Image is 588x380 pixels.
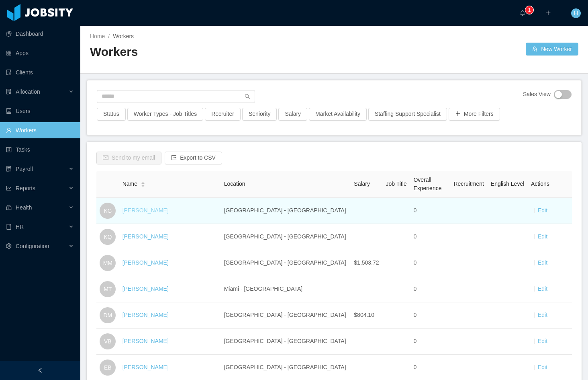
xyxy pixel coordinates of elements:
a: Edit [538,364,547,370]
button: icon: exportExport to CSV [165,152,222,164]
button: Salary [278,108,307,121]
span: MT [104,281,112,297]
button: Seniority [242,108,277,121]
span: Recruitment [453,181,484,187]
td: [GEOGRAPHIC_DATA] - [GEOGRAPHIC_DATA] [221,224,351,250]
span: VB [104,333,112,349]
td: [GEOGRAPHIC_DATA] - [GEOGRAPHIC_DATA] [221,329,351,355]
i: icon: bell [520,10,525,16]
span: Location [224,181,245,187]
a: Edit [538,207,547,214]
span: Reports [16,185,35,191]
span: $804.10 [354,312,374,318]
td: 0 [410,329,450,355]
a: icon: profileTasks [6,142,74,158]
button: Staffing Support Specialist [368,108,447,121]
i: icon: medicine-box [6,205,12,210]
span: Allocation [16,88,40,95]
td: Miami - [GEOGRAPHIC_DATA] [221,276,351,302]
span: / [108,33,110,39]
i: icon: file-protect [6,166,12,172]
td: [GEOGRAPHIC_DATA] - [GEOGRAPHIC_DATA] [221,250,351,276]
button: Status [97,108,126,121]
a: Home [90,33,105,39]
span: Health [16,204,32,211]
span: Name [122,180,137,188]
a: [PERSON_NAME] [122,207,169,214]
sup: 1 [525,6,533,14]
a: Edit [538,233,547,240]
td: 0 [410,276,450,302]
span: DM [103,307,112,323]
a: icon: userWorkers [6,122,74,138]
a: [PERSON_NAME] [122,233,169,240]
a: [PERSON_NAME] [122,364,169,370]
i: icon: setting [6,243,12,249]
i: icon: line-chart [6,185,12,191]
button: icon: usergroup-addNew Worker [526,43,578,55]
td: [GEOGRAPHIC_DATA] - [GEOGRAPHIC_DATA] [221,302,351,329]
span: Configuration [16,243,49,249]
i: icon: caret-down [141,184,145,186]
p: 1 [528,6,531,14]
span: English Level [491,181,524,187]
i: icon: book [6,224,12,230]
a: icon: appstoreApps [6,45,74,61]
a: [PERSON_NAME] [122,286,169,292]
div: Sort [141,181,145,186]
td: 0 [410,250,450,276]
td: 0 [410,224,450,250]
span: Job Title [386,181,407,187]
span: Overall Experience [413,177,441,191]
a: Edit [538,286,547,292]
a: [PERSON_NAME] [122,259,169,266]
button: Worker Types - Job Titles [127,108,203,121]
i: icon: solution [6,89,12,94]
button: Recruiter [205,108,241,121]
span: KG [104,203,112,219]
td: 0 [410,302,450,329]
span: Sales View [523,90,551,99]
span: EB [104,359,112,376]
td: 0 [410,198,450,224]
span: Actions [531,181,549,187]
a: icon: auditClients [6,64,74,80]
span: H [574,8,578,18]
h2: Workers [90,44,334,60]
button: Market Availability [309,108,367,121]
span: KQ [104,229,112,245]
i: icon: search [245,94,250,99]
td: [GEOGRAPHIC_DATA] - [GEOGRAPHIC_DATA] [221,198,351,224]
a: [PERSON_NAME] [122,338,169,344]
span: MM [103,255,112,271]
a: icon: robotUsers [6,103,74,119]
i: icon: plus [545,10,551,16]
a: icon: pie-chartDashboard [6,26,74,42]
span: Salary [354,181,370,187]
button: icon: plusMore Filters [449,108,500,121]
span: HR [16,224,24,230]
span: $1,503.72 [354,259,379,266]
span: Workers [113,33,134,39]
i: icon: caret-up [141,181,145,183]
a: Edit [538,259,547,266]
span: Payroll [16,166,33,172]
a: Edit [538,338,547,344]
a: [PERSON_NAME] [122,312,169,318]
a: Edit [538,312,547,318]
